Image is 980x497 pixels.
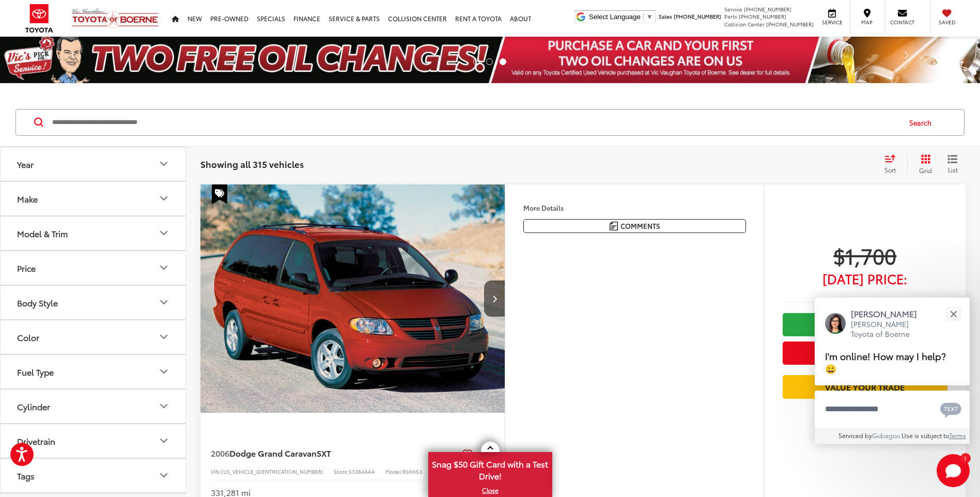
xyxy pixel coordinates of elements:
p: [PERSON_NAME] Toyota of Boerne [851,319,927,339]
span: Stock: [334,468,349,475]
span: 1 [964,456,967,460]
span: Serviced by [838,431,872,440]
button: PricePrice [1,251,186,285]
span: [US_VEHICLE_IDENTIFICATION_NUMBER] [221,468,323,475]
div: Tags [158,469,170,482]
div: Drivetrain [17,436,55,446]
button: Select sort value [879,154,907,175]
button: ColorColor [1,320,186,354]
div: Cylinder [158,400,170,412]
div: Fuel Type [17,367,54,377]
button: Close [942,303,965,325]
div: Make [158,192,170,205]
textarea: Type your message [815,391,970,428]
span: [DATE] Price: [783,273,947,284]
span: Sales [659,12,672,20]
span: ​ [643,13,644,21]
button: CylinderCylinder [1,390,186,423]
span: Sort [884,165,896,174]
img: Comments [610,222,618,230]
span: List [947,165,958,174]
button: TagsTags [1,459,186,492]
span: Comments [620,221,660,231]
div: Year [158,158,170,170]
span: [PHONE_NUMBER] [674,12,721,20]
button: Search [899,110,946,135]
button: Chat with SMS [937,397,965,421]
span: Contact [890,19,914,26]
div: Tags [17,471,35,480]
div: Cylinder [17,401,50,411]
span: Service [724,5,742,13]
div: Body Style [17,298,58,307]
span: Dodge Grand Caravan [229,447,317,459]
div: Price [158,261,170,274]
div: Color [158,331,170,343]
div: Body Style [158,296,170,308]
span: Service [820,19,844,26]
a: Select Language​ [589,13,653,21]
span: Map [855,19,878,26]
svg: Start Chat [937,454,970,487]
button: Model & TrimModel & Trim [1,216,186,250]
a: Terms [949,431,966,440]
p: [PERSON_NAME] [851,308,927,319]
span: Model: [385,468,402,475]
span: Parts [724,12,737,20]
span: Saved [936,19,958,26]
img: 2006 Dodge Grand Caravan SXT [200,184,506,414]
span: Special [212,184,227,204]
span: 2006 [211,447,229,459]
a: 2006Dodge Grand CaravanSXT [211,447,459,459]
span: Snag $50 Gift Card with a Test Drive! [429,453,551,485]
div: Model & Trim [158,227,170,239]
button: Grid View [907,154,940,175]
button: Toggle Chat Window [937,454,970,487]
div: Model & Trim [17,228,68,238]
button: DrivetrainDrivetrain [1,424,186,458]
button: YearYear [1,147,186,181]
span: Grid [919,166,932,175]
h4: More Details [523,204,746,211]
span: 53384AAA [349,468,375,475]
a: Value Your Trade [783,375,947,398]
span: VIN: [211,468,221,475]
span: Select Language [589,13,641,21]
div: 2006 Dodge Grand Caravan SXT 0 [200,184,506,413]
a: Gubagoo. [872,431,901,440]
span: I'm online! How may I help? 😀 [825,349,946,375]
button: Body StyleBody Style [1,286,186,319]
a: Check Availability [783,313,947,336]
svg: Text [940,401,961,418]
div: Price [17,263,36,273]
span: Showing all 315 vehicles [200,158,304,170]
div: Close[PERSON_NAME][PERSON_NAME] Toyota of BoerneI'm online! How may I help? 😀Type your messageCha... [815,298,970,444]
span: [PHONE_NUMBER] [744,5,791,13]
button: List View [940,154,966,175]
button: Fuel TypeFuel Type [1,355,186,389]
button: Get Price Now [783,341,947,365]
span: Collision Center [724,20,765,28]
div: Fuel Type [158,365,170,378]
span: Use is subject to [901,431,949,440]
div: Make [17,194,38,204]
span: ▼ [646,13,653,21]
div: Year [17,159,34,169]
div: Drivetrain [158,434,170,447]
input: Search by Make, Model, or Keyword [51,110,899,135]
span: RSKH53 [402,468,422,475]
span: [PHONE_NUMBER] [739,12,786,20]
button: Next image [484,281,505,317]
div: Color [17,332,39,342]
span: SXT [317,447,331,459]
span: $1,700 [783,242,947,268]
img: Vic Vaughan Toyota of Boerne [71,8,159,29]
a: 2006 Dodge Grand Caravan SXT2006 Dodge Grand Caravan SXT2006 Dodge Grand Caravan SXT2006 Dodge Gr... [200,184,506,413]
button: Comments [523,219,746,233]
button: MakeMake [1,182,186,215]
span: [PHONE_NUMBER] [766,20,814,28]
